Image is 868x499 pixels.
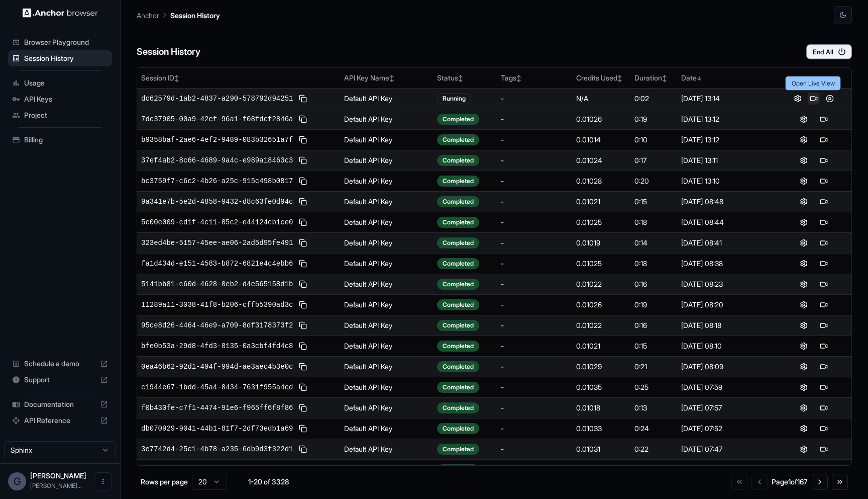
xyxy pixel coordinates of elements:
div: [DATE] 13:14 [681,94,772,104]
div: Credits Used [576,73,626,83]
div: 0.01021 [576,197,626,207]
div: 0.01022 [576,279,626,289]
span: API Keys [24,94,108,104]
span: 9a341e7b-5e2d-4858-9432-d8c63fe0d94c [141,197,293,207]
div: - [501,259,568,269]
td: Default API Key [340,171,433,191]
td: Default API Key [340,109,433,129]
div: 0:24 [634,424,674,434]
div: Support [8,372,112,388]
p: Session History [170,10,220,21]
div: 0.01025 [576,217,626,227]
span: ↕ [662,74,667,82]
div: 0:16 [634,320,674,330]
div: - [501,176,568,186]
div: 0:25 [634,382,674,392]
td: Default API Key [340,212,433,232]
div: - [501,362,568,372]
span: 7dc37905-00a9-42ef-96a1-f08fdcf2846a [141,114,293,124]
div: 0:15 [634,341,674,351]
div: [DATE] 07:59 [681,382,772,392]
div: Browser Playground [8,34,112,50]
div: - [501,382,568,392]
span: Usage [24,78,108,88]
div: [DATE] 08:44 [681,217,772,227]
div: - [501,94,568,104]
div: Completed [437,134,479,145]
div: [DATE] 08:23 [681,279,772,289]
div: 0.01014 [576,135,626,145]
div: [DATE] 08:41 [681,238,772,248]
span: 0ea46b62-92d1-494f-994d-ae3aec4b3e0c [141,362,293,372]
div: Completed [437,217,479,228]
div: - [501,135,568,145]
div: 0.01029 [576,362,626,372]
div: [DATE] 08:09 [681,362,772,372]
div: Completed [437,320,479,331]
span: 11289a11-3038-41f8-b206-cffb5390ad3c [141,300,293,310]
div: API Key Name [344,73,429,83]
div: Completed [437,155,479,166]
div: Completed [437,279,479,290]
div: 0.01033 [576,424,626,434]
span: Billing [24,135,108,145]
div: 0.01026 [576,300,626,310]
span: ↕ [458,74,463,82]
span: Gabriel Taboada [30,471,86,480]
div: 0:13 [634,403,674,413]
div: - [501,465,568,475]
div: 0.01018 [576,403,626,413]
div: 0:14 [634,238,674,248]
div: Completed [437,176,479,187]
div: Completed [437,258,479,269]
div: Completed [437,423,479,434]
td: Default API Key [340,274,433,294]
div: Billing [8,132,112,148]
div: Status [437,73,493,83]
span: 5141bb81-c60d-4628-8eb2-d4e565158d1b [141,279,293,289]
div: - [501,217,568,227]
img: Anchor Logo [23,8,98,18]
td: Default API Key [340,294,433,315]
div: - [501,300,568,310]
div: - [501,444,568,454]
div: Completed [437,299,479,310]
td: Default API Key [340,315,433,336]
div: [DATE] 13:10 [681,176,772,186]
span: 8c86faae-27fa-4656-b07c-70fbef625076 [141,465,293,475]
div: 0:17 [634,155,674,165]
div: 0:13 [634,465,674,475]
div: 0:10 [634,135,674,145]
span: fa1d434d-e151-4583-b872-6821e4c4ebb6 [141,259,293,269]
div: Duration [634,73,674,83]
div: 0:20 [634,176,674,186]
div: [DATE] 08:48 [681,197,772,207]
div: Completed [437,196,479,207]
div: Running [437,93,471,104]
div: - [501,424,568,434]
td: Default API Key [340,418,433,439]
td: Default API Key [340,232,433,253]
nav: breadcrumb [137,10,220,21]
button: Open menu [94,472,112,490]
div: Documentation [8,396,112,412]
div: Completed [437,444,479,455]
span: f0b430fe-c7f1-4474-91e6-f965ff6f8f86 [141,403,293,413]
span: API Reference [24,415,96,426]
div: - [501,114,568,124]
span: ↕ [516,74,521,82]
div: Session History [8,50,112,66]
span: Schedule a demo [24,359,96,369]
div: Completed [437,464,479,475]
div: 0:18 [634,217,674,227]
td: Default API Key [340,459,433,480]
div: [DATE] 13:12 [681,135,772,145]
span: db070929-9041-44b1-81f7-2df73edb1a69 [141,424,293,434]
div: Session ID [141,73,336,83]
div: [DATE] 07:52 [681,424,772,434]
div: Completed [437,341,479,352]
div: 0.01035 [576,382,626,392]
div: Date [681,73,772,83]
td: Default API Key [340,253,433,274]
div: 0.01018 [576,465,626,475]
